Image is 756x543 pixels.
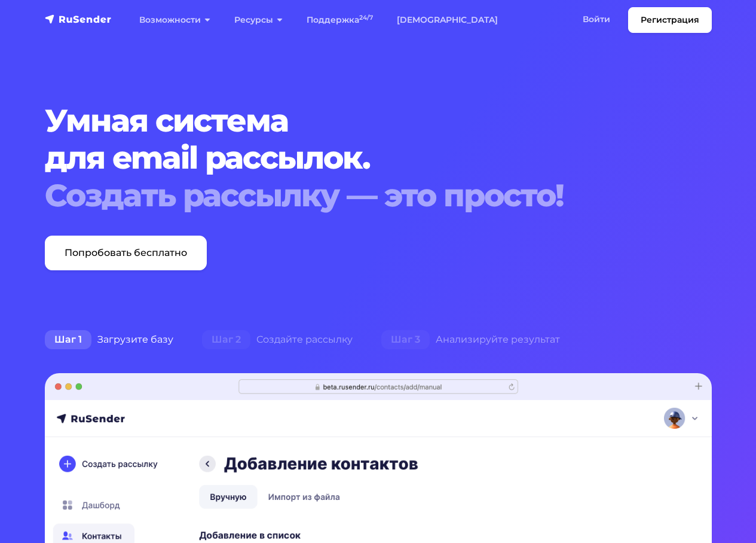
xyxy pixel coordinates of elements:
[45,13,112,25] img: RuSender
[45,102,712,214] h1: Умная система для email рассылок.
[188,328,367,352] div: Создайте рассылку
[30,328,188,352] div: Загрузите базу
[45,236,207,270] a: Попробовать бесплатно
[45,330,91,349] span: Шаг 1
[45,177,712,214] div: Создать рассылку — это просто!
[295,8,385,32] a: Поддержка24/7
[381,330,430,349] span: Шаг 3
[628,7,712,33] a: Регистрация
[359,14,373,22] sup: 24/7
[202,330,250,349] span: Шаг 2
[367,328,574,352] div: Анализируйте результат
[222,8,295,32] a: Ресурсы
[385,8,510,32] a: [DEMOGRAPHIC_DATA]
[571,7,622,32] a: Войти
[127,8,222,32] a: Возможности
